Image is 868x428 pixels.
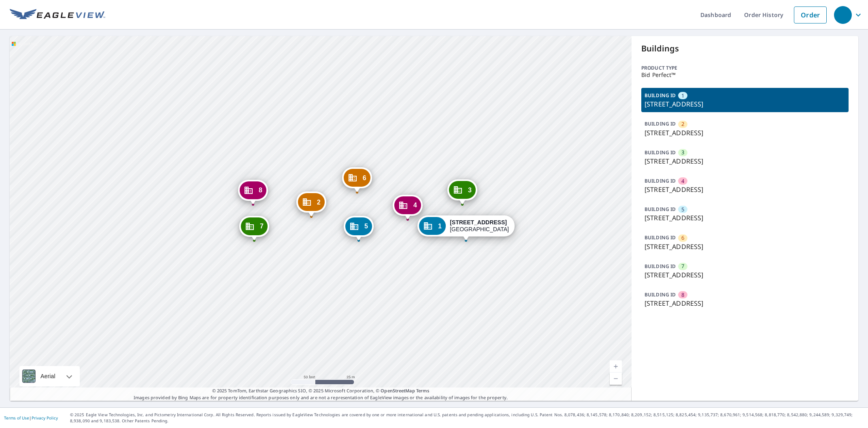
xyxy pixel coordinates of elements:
p: [STREET_ADDRESS] [645,156,845,166]
span: 2 [681,120,684,128]
span: 6 [363,175,366,181]
span: 4 [413,202,417,208]
a: Order [794,6,827,23]
div: Dropped pin, building 5, Commercial property, 10202 Challenger 7 Drive Jacinto City, TX 77029 [344,216,374,241]
p: BUILDING ID [645,291,676,298]
p: BUILDING ID [645,92,676,99]
span: 3 [681,149,684,156]
span: 4 [681,177,684,185]
a: Privacy Policy [32,415,58,421]
span: © 2025 TomTom, Earthstar Geographics SIO, © 2025 Microsoft Corporation, © [212,388,430,394]
p: BUILDING ID [645,120,676,127]
p: Bid Perfect™ [641,72,849,78]
div: Dropped pin, building 1, Commercial property, 10202 Challenger 7 Drive Jacinto City, TX 77029 [417,215,515,241]
p: Images provided by Bing Maps are for property identification purposes only and are not a represen... [10,388,632,401]
p: © 2025 Eagle View Technologies, Inc. and Pictometry International Corp. All Rights Reserved. Repo... [70,412,864,424]
p: [STREET_ADDRESS] [645,213,845,223]
p: Product type [641,64,849,72]
div: Aerial [38,366,58,386]
a: Terms [416,388,430,394]
div: Dropped pin, building 2, Commercial property, 10202 Challenger 7 Drive Jacinto City, TX 77029 [296,192,326,217]
span: 7 [260,223,264,229]
div: Dropped pin, building 4, Commercial property, 10202 Challenger 7 Drive Jacinto City, TX 77029 [393,195,423,220]
p: Buildings [641,43,849,55]
p: [STREET_ADDRESS] [645,185,845,194]
a: OpenStreetMap [381,388,415,394]
p: BUILDING ID [645,149,676,156]
span: 5 [364,223,368,229]
a: Current Level 19, Zoom Out [610,373,622,385]
p: BUILDING ID [645,206,676,213]
p: [STREET_ADDRESS] [645,242,845,251]
p: [STREET_ADDRESS] [645,298,845,308]
p: BUILDING ID [645,234,676,241]
span: 8 [681,291,684,299]
span: 1 [681,92,684,100]
p: BUILDING ID [645,177,676,184]
div: Aerial [19,366,80,386]
span: 5 [681,206,684,213]
span: 1 [438,223,442,229]
p: [STREET_ADDRESS] [645,99,845,109]
p: BUILDING ID [645,263,676,270]
span: 3 [468,187,472,193]
span: 7 [681,262,684,270]
div: Dropped pin, building 3, Commercial property, 10202 Challenger 7 Drive Jacinto City, TX 77029 [447,179,477,204]
strong: [STREET_ADDRESS] [450,219,507,226]
div: Dropped pin, building 7, Commercial property, 10202 Challenger 7 Drive Jacinto City, TX 77029 [239,216,269,241]
a: Current Level 19, Zoom In [610,360,622,373]
p: | [4,415,58,420]
span: 8 [259,187,262,193]
span: 6 [681,234,684,242]
div: Dropped pin, building 6, Commercial property, 10202 Challenger 7 Drive Jacinto City, TX 77029 [342,167,372,192]
a: Terms of Use [4,415,29,421]
div: Dropped pin, building 8, Commercial property, 10202 Challenger 7 Drive Jacinto City, TX 77029 [238,180,268,205]
p: [STREET_ADDRESS] [645,270,845,280]
img: EV Logo [10,9,105,21]
p: [STREET_ADDRESS] [645,128,845,138]
div: [GEOGRAPHIC_DATA] [450,219,509,233]
span: 2 [317,199,321,205]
